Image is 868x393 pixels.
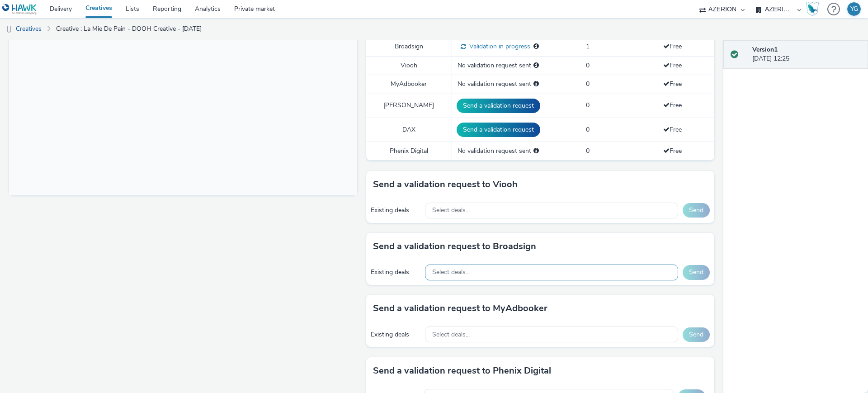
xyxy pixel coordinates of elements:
div: Please select a deal below and click on Send to send a validation request to MyAdbooker. [533,80,539,89]
td: Phenix Digital [366,142,452,160]
td: DAX [366,118,452,142]
div: No validation request sent [457,80,540,89]
div: Please select a deal below and click on Send to send a validation request to Phenix Digital. [533,147,539,156]
div: Existing deals [371,330,420,339]
span: Select deals... [432,331,470,339]
a: Hawk Academy [806,2,823,16]
span: Free [663,147,682,155]
h3: Send a validation request to Broadsign [373,240,536,253]
h3: Send a validation request to MyAdbooker [373,302,547,315]
button: Send [683,203,710,218]
span: 0 [586,101,590,109]
div: Existing deals [371,206,420,215]
span: Free [663,101,682,109]
button: Send a validation request [457,99,540,113]
div: Please select a deal below and click on Send to send a validation request to Viooh. [533,61,539,70]
strong: Version 1 [752,45,778,54]
span: 0 [586,147,590,155]
a: Creative : La Mie De Pain - DOOH Creative - [DATE] [52,18,206,40]
td: Viooh [366,56,452,75]
h3: Send a validation request to Viooh [373,178,518,191]
div: Existing deals [371,268,420,277]
td: [PERSON_NAME] [366,94,452,118]
span: Select deals... [432,207,470,214]
span: Free [663,125,682,134]
div: No validation request sent [457,147,540,156]
td: Broadsign [366,37,452,56]
span: Select deals... [432,269,470,276]
div: [DATE] 12:25 [752,45,861,64]
div: YG [850,2,858,16]
button: Send a validation request [457,123,540,137]
span: 0 [586,80,590,88]
button: Send [683,327,710,342]
img: Hawk Academy [806,2,819,16]
span: Free [663,80,682,88]
img: dooh [5,25,14,34]
span: Free [663,42,682,51]
div: No validation request sent [457,61,540,70]
h3: Send a validation request to Phenix Digital [373,364,551,378]
span: Free [663,61,682,70]
img: undefined Logo [2,4,37,15]
span: 0 [586,125,590,134]
span: 1 [586,42,590,51]
td: MyAdbooker [366,75,452,94]
span: Validation in progress [466,42,530,51]
span: 0 [586,61,590,70]
button: Send [683,265,710,279]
